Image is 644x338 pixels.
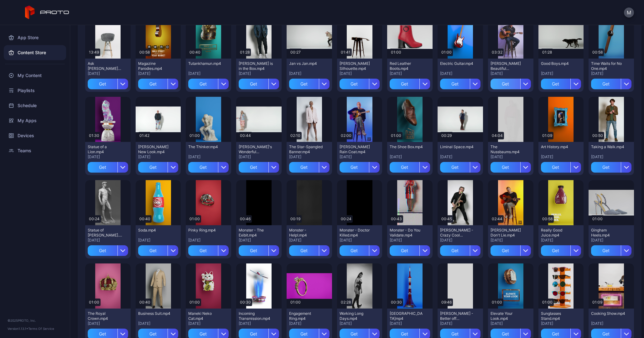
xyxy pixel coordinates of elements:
div: The Thinker.mp4 [188,144,223,149]
div: Really Good Juice.mp4 [541,228,575,238]
div: Magazine Parodies.mp4 [138,61,173,71]
div: Monster - Do You Validate.mp4 [390,228,424,238]
div: Get [541,79,571,89]
a: Teams [4,143,66,158]
div: Pinky Ring.mp4 [188,228,223,233]
div: Ask Tim Draper Anything.mp4 [88,61,122,71]
div: Get [591,162,621,173]
button: Get [390,79,430,89]
div: [DATE] [188,154,229,159]
div: Get [289,245,319,256]
button: Get [88,245,128,256]
div: Get [390,79,419,89]
a: Content Store [4,45,66,60]
div: Get [390,162,419,173]
a: Devices [4,128,66,143]
div: Working Long Days.mp4 [340,311,374,321]
div: © 2025 PROTO, Inc. [8,318,62,323]
div: [DATE] [138,238,179,243]
div: Get [541,162,571,173]
div: [DATE] [138,154,179,159]
div: Statue of a Lion.mp4 [88,144,122,154]
div: Gingham Heels.mp4 [591,228,626,238]
div: App Store [4,30,66,45]
div: [DATE] [138,321,179,326]
div: Howie Mandel is in the Box.mp4 [239,61,273,71]
div: Get [88,79,117,89]
div: [DATE] [591,71,631,76]
div: [DATE] [390,154,430,159]
div: [DATE] [591,238,631,243]
div: Get [491,79,520,89]
button: Get [491,162,531,173]
a: Schedule [4,98,66,113]
div: Electric Guitar.mp4 [440,61,475,66]
a: My Apps [4,113,66,128]
div: [DATE] [188,321,229,326]
div: Jan vs Jan.mp4 [289,61,324,66]
div: Get [239,162,268,173]
div: Get [440,245,470,256]
div: Incoming Transmission.mp4 [239,311,273,321]
div: The Royal Crown.mp4 [88,311,122,321]
div: Taking a Walk.mp4 [591,144,626,149]
button: Get [289,162,330,173]
div: Get [340,162,369,173]
div: [DATE] [491,154,531,159]
div: Get [239,245,268,256]
div: Cooking Show.mp4 [591,311,626,316]
div: Get [491,245,520,256]
button: Get [138,162,179,173]
button: Get [88,79,128,89]
div: [DATE] [491,71,531,76]
div: [DATE] [541,154,581,159]
div: Elevate Your Look.mp4 [491,311,525,321]
div: Liminal Space.mp4 [440,144,475,149]
div: [DATE] [289,71,330,76]
div: [DATE] [541,321,581,326]
span: Version 1.13.1 • [8,327,28,330]
div: [DATE] [88,321,128,326]
button: Get [591,245,631,256]
div: Billy Morrison's Silhouette.mp4 [340,61,374,71]
div: Time Waits for No One.mp4 [591,61,626,71]
div: [DATE] [340,321,380,326]
button: Get [491,79,531,89]
div: Get [138,245,168,256]
div: [DATE] [289,238,330,243]
button: Get [138,79,179,89]
div: Diane Franklin - Better off Dead.mp4 [440,311,475,321]
div: [DATE] [591,321,631,326]
div: Monster - The Exibit.mp4 [239,228,273,238]
div: [DATE] [390,71,430,76]
div: Engagement Ring.mp4 [289,311,324,321]
button: Get [188,79,229,89]
button: Get [188,162,229,173]
div: Get [591,79,621,89]
div: Get [440,79,470,89]
button: Get [340,79,380,89]
div: [DATE] [541,71,581,76]
div: [DATE] [440,321,480,326]
button: Get [289,79,330,89]
div: Meghan's Wonderful Wardrobe.mp4 [239,144,273,154]
div: Get [138,162,168,173]
button: M [624,8,634,18]
div: [DATE] [239,321,279,326]
div: [DATE] [88,154,128,159]
button: Get [188,245,229,256]
div: [DATE] [239,71,279,76]
div: Tokyo Tower.mp4 [390,311,424,321]
div: Get [440,162,470,173]
button: Get [390,162,430,173]
div: Playlists [4,83,66,98]
div: [DATE] [440,154,480,159]
div: [DATE] [491,321,531,326]
div: [DATE] [138,71,179,76]
div: The Shoe Box.mp4 [390,144,424,149]
button: Get [340,162,380,173]
div: [DATE] [541,238,581,243]
button: Get [88,162,128,173]
button: Get [491,245,531,256]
